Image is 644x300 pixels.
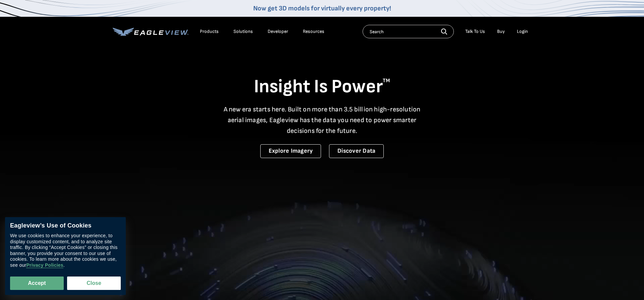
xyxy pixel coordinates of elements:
div: Eagleview’s Use of Cookies [10,222,121,230]
div: Resources [303,29,324,35]
input: Search [363,25,454,38]
button: Accept [10,277,64,290]
div: Products [200,29,219,35]
a: Now get 3D models for virtually every property! [253,4,391,12]
sup: TM [383,78,390,84]
a: Privacy Policies [26,262,63,268]
h1: Insight Is Power [113,75,531,99]
p: A new era starts here. Built on more than 3.5 billion high-resolution aerial images, Eagleview ha... [219,104,425,136]
a: Developer [268,29,288,35]
div: Solutions [233,29,253,35]
div: Talk To Us [465,29,485,35]
a: Explore Imagery [260,144,321,158]
a: Discover Data [329,144,384,158]
button: Close [67,277,121,290]
div: We use cookies to enhance your experience, to display customized content, and to analyze site tra... [10,233,121,268]
div: Login [517,29,528,35]
a: Buy [497,29,505,35]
